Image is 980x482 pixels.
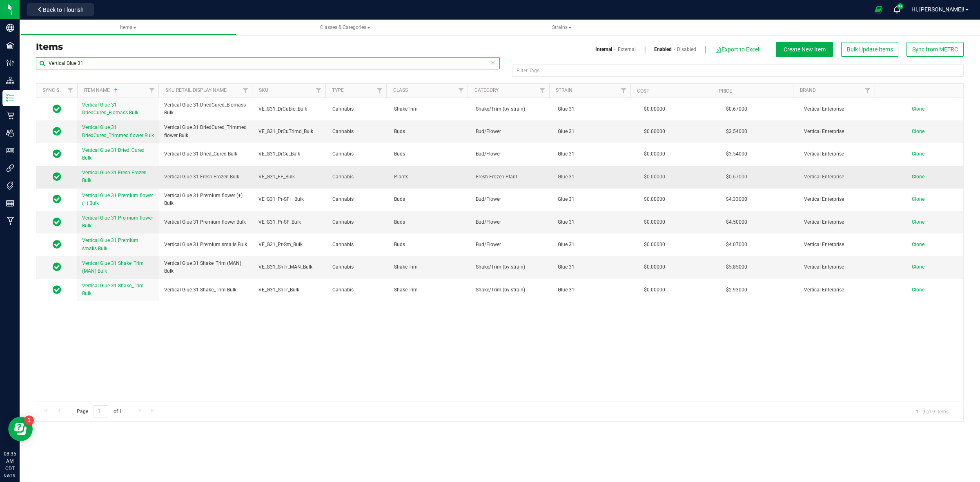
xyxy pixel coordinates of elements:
[474,87,499,93] a: Category
[164,192,249,207] span: Vertical Glue 31 Premium flower (+) Bulk
[536,84,549,98] a: Filter
[640,284,669,296] span: $0.00000
[722,126,751,138] span: $3.54000
[53,126,61,137] span: In Sync
[618,46,636,53] a: External
[804,195,876,203] span: Vertical Enterprise
[394,218,466,226] span: Buds
[454,84,468,98] a: Filter
[36,57,500,69] input: Search Item Name, SKU Retail Name, or Part Number
[722,148,751,160] span: $3.54000
[558,150,630,158] span: Glue 31
[558,263,630,271] span: Glue 31
[164,286,236,294] span: Vertical Glue 31 Shake_Trim Bulk
[53,148,61,160] span: In Sync
[82,170,147,183] span: Vertical Glue 31 Fresh Frozen Bulk
[558,195,630,203] span: Glue 31
[332,241,384,249] span: Cannabis
[82,237,154,252] a: Vertical Glue 31 Premium smalls Bulk
[847,46,893,53] span: Bulk Update Items
[912,264,924,270] span: Clone
[82,283,144,296] span: Vertical Glue 31 Shake_Trim Bulk
[394,105,466,113] span: ShakeTrim
[53,284,61,295] span: In Sync
[6,182,14,190] inline-svg: Tags
[24,415,34,425] iframe: Resource center unread badge
[861,84,875,98] a: Filter
[258,150,323,158] span: VE_G31_DrCu_Bulk
[898,5,902,8] span: 9+
[53,103,61,115] span: In Sync
[6,129,14,137] inline-svg: Users
[82,102,138,116] span: Vertical Glue 31 DriedCured_Biomass Bulk
[8,417,33,441] iframe: Resource center
[909,405,955,418] span: 1 - 9 of 9 items
[258,286,323,294] span: VE_G31_ShTr_Bulk
[722,261,751,273] span: $5.85000
[332,173,384,181] span: Cannabis
[804,105,876,113] span: Vertical Enterprise
[804,263,876,271] span: Vertical Enterprise
[6,199,14,207] inline-svg: Reports
[373,84,386,98] a: Filter
[476,195,548,203] span: Bud/Flower
[912,264,933,270] a: Clone
[912,129,933,134] a: Clone
[617,84,630,98] a: Filter
[776,42,833,57] button: Create New Item
[912,106,924,112] span: Clone
[6,217,14,225] inline-svg: Manufacturing
[912,151,924,157] span: Clone
[258,195,323,203] span: VE_G31_Pr-SF+_Bulk
[677,46,696,53] a: Disabled
[258,128,323,135] span: VE_G31_DrCuTrimd_Bulk
[804,128,876,135] span: Vertical Enterprise
[841,42,898,57] button: Bulk Update Items
[722,103,751,115] span: $0.67000
[82,124,154,138] span: Vertical Glue 31 DriedCured_Trimmed flower Bulk
[558,105,630,113] span: Glue 31
[6,24,14,32] inline-svg: Company
[120,24,136,30] span: Items
[394,195,466,203] span: Buds
[4,472,16,478] p: 08/19
[258,173,323,181] span: VE_G31_FF_Bulk
[70,405,129,418] span: Page of 1
[394,241,466,249] span: Buds
[4,450,16,472] p: 08:35 AM CDT
[784,46,826,53] span: Create New Item
[332,263,384,271] span: Cannabis
[906,42,964,57] button: Sync from METRC
[6,111,14,120] inline-svg: Retail
[912,219,924,225] span: Clone
[258,263,323,271] span: VE_G31_ShTr_MAN_Bulk
[722,171,751,183] span: $0.67000
[258,241,323,249] span: VE_G31_Pr-Sm_Bulk
[912,196,924,202] span: Clone
[715,42,759,56] button: Export to Excel
[558,173,630,181] span: Glue 31
[82,169,154,184] a: Vertical Glue 31 Fresh Frozen Bulk
[911,6,964,13] span: Hi, [PERSON_NAME]!
[476,105,548,113] span: Shake/Trim (by strain)
[82,101,154,117] a: Vertical Glue 31 DriedCured_Biomass Bulk
[82,282,154,298] a: Vertical Glue 31 Shake_Trim Bulk
[804,218,876,226] span: Vertical Enterprise
[556,87,572,93] a: Strain
[53,239,61,250] span: In Sync
[394,173,466,181] span: Plants
[164,124,249,139] span: Vertical Glue 31 DriedCured_Trimmed flower Bulk
[82,215,153,229] span: Vertical Glue 31 Premium flower Bulk
[164,101,249,117] span: Vertical Glue 31 DriedCured_Biomass Bulk
[912,174,924,180] span: Clone
[476,263,548,271] span: Shake/Trim (by strain)
[82,193,153,206] span: Vertical Glue 31 Premium flower (+) Bulk
[6,94,14,102] inline-svg: Inventory
[82,147,145,161] span: Vertical Glue 31 Dried_Cured Bulk
[164,260,249,275] span: Vertical Glue 31 Shake_Trim (MAN) Bulk
[82,192,154,207] a: Vertical Glue 31 Premium flower (+) Bulk
[165,87,227,93] a: Sku Retail Display Name
[43,7,84,13] span: Back to Flourish
[640,239,669,251] span: $0.00000
[164,173,239,181] span: Vertical Glue 31 Fresh Frozen Bulk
